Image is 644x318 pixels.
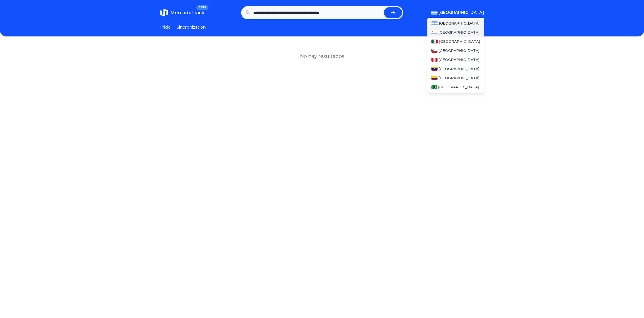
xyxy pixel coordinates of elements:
[160,9,204,17] a: MercadoTrackBETA
[431,39,438,44] img: Mexico
[431,10,484,16] button: [GEOGRAPHIC_DATA]
[427,83,484,92] a: Brasil[GEOGRAPHIC_DATA]
[427,64,484,73] a: Venezuela[GEOGRAPHIC_DATA]
[431,11,438,15] img: Argentina
[439,21,480,26] span: [GEOGRAPHIC_DATA]
[431,21,438,25] img: Argentina
[431,76,438,80] img: Colombia
[439,66,480,71] span: [GEOGRAPHIC_DATA]
[196,5,208,10] span: BETA
[160,9,168,17] img: MercadoTrack
[427,19,484,28] a: Argentina[GEOGRAPHIC_DATA]
[431,67,438,71] img: Venezuela
[439,39,480,44] span: [GEOGRAPHIC_DATA]
[427,73,484,83] a: Colombia[GEOGRAPHIC_DATA]
[431,30,438,34] img: Uruguay
[427,55,484,64] a: Peru[GEOGRAPHIC_DATA]
[427,28,484,37] a: Uruguay[GEOGRAPHIC_DATA]
[439,48,480,53] span: [GEOGRAPHIC_DATA]
[431,85,437,89] img: Brasil
[431,49,438,53] img: Chile
[300,53,344,60] h1: No hay resultados
[439,10,484,16] span: [GEOGRAPHIC_DATA]
[438,85,479,90] span: [GEOGRAPHIC_DATA]
[160,24,171,30] a: Inicio
[427,37,484,46] a: Mexico[GEOGRAPHIC_DATA]
[177,24,206,30] a: Sincronizacion
[439,57,480,62] span: [GEOGRAPHIC_DATA]
[439,30,480,35] span: [GEOGRAPHIC_DATA]
[439,75,480,81] span: [GEOGRAPHIC_DATA]
[427,46,484,55] a: Chile[GEOGRAPHIC_DATA]
[431,58,438,62] img: Peru
[170,10,204,15] span: MercadoTrack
